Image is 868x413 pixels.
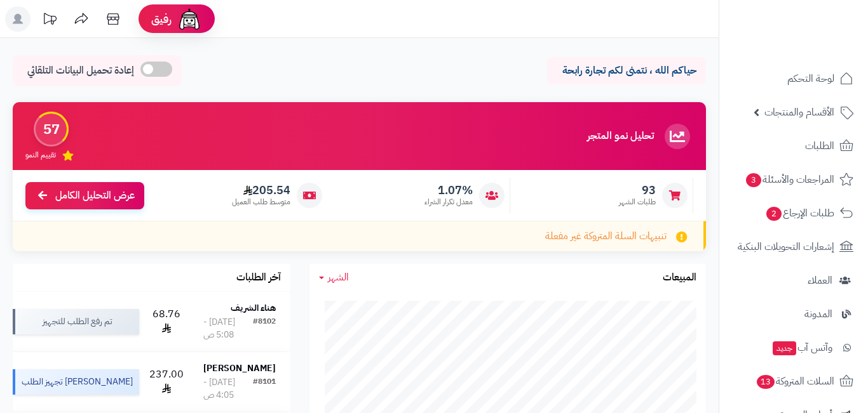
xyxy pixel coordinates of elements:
span: معدل تكرار الشراء [424,197,473,207]
a: وآتس آبجديد [727,332,860,363]
span: 93 [619,183,656,197]
span: تنبيهات السلة المتروكة غير مفعلة [545,229,667,244]
a: المراجعات والأسئلة3 [727,164,860,195]
span: 3 [746,173,761,187]
h3: المبيعات [663,272,696,284]
a: المدونة [727,299,860,329]
span: عرض التحليل الكامل [55,188,135,203]
span: السلات المتروكة [756,372,834,390]
span: إشعارات التحويلات البنكية [738,238,834,256]
span: طلبات الشهر [619,197,656,207]
td: 237.00 [144,352,189,412]
span: العملاء [808,272,832,289]
a: العملاء [727,265,860,296]
span: الطلبات [805,137,834,155]
a: عرض التحليل الكامل [25,182,144,209]
strong: [PERSON_NAME] [203,362,276,375]
div: [DATE] - 4:05 ص [203,376,253,402]
span: 205.54 [232,183,290,197]
a: إشعارات التحويلات البنكية [727,232,860,262]
div: تم رفع الطلب للتجهيز [13,309,139,334]
span: 1.07% [424,183,473,197]
div: #8101 [253,376,276,402]
span: إعادة تحميل البيانات التلقائي [27,63,134,78]
a: السلات المتروكة13 [727,366,860,397]
span: المدونة [804,305,832,323]
span: لوحة التحكم [787,70,834,88]
span: 13 [757,375,775,389]
a: لوحة التحكم [727,63,860,94]
span: طلبات الإرجاع [765,204,834,222]
span: تقييم النمو [25,150,56,161]
span: وآتس آب [771,339,832,357]
span: الأقسام والمنتجات [764,103,834,121]
span: جديد [773,341,796,355]
h3: آخر الطلبات [236,272,281,284]
strong: هناء الشريف [231,301,276,315]
span: رفيق [151,11,172,27]
a: طلبات الإرجاع2 [727,198,860,228]
span: متوسط طلب العميل [232,197,290,207]
p: حياكم الله ، نتمنى لكم تجارة رابحة [557,63,696,78]
span: المراجعات والأسئلة [745,171,834,188]
img: ai-face.png [177,6,202,32]
td: 68.76 [144,292,189,351]
div: [DATE] - 5:08 ص [203,316,253,341]
a: الطلبات [727,131,860,161]
a: الشهر [319,270,349,285]
a: تحديثات المنصة [34,6,65,35]
div: [PERSON_NAME] تجهيز الطلب [13,369,139,395]
span: 2 [766,207,782,221]
div: #8102 [253,316,276,341]
h3: تحليل نمو المتجر [587,131,654,142]
span: الشهر [328,270,349,285]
